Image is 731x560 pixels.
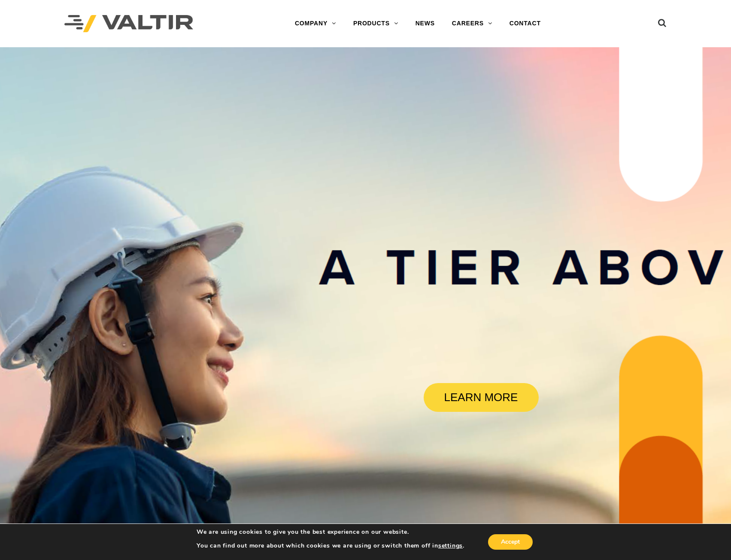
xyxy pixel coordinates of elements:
p: You can find out more about which cookies we are using or switch them off in . [197,542,464,550]
button: Accept [488,534,533,550]
a: CAREERS [443,15,501,32]
a: LEARN MORE [424,383,539,412]
a: CONTACT [501,15,549,32]
a: PRODUCTS [345,15,407,32]
a: NEWS [407,15,443,32]
button: settings [438,542,463,550]
p: We are using cookies to give you the best experience on our website. [197,528,464,536]
img: Valtir [64,15,193,33]
a: COMPANY [286,15,345,32]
